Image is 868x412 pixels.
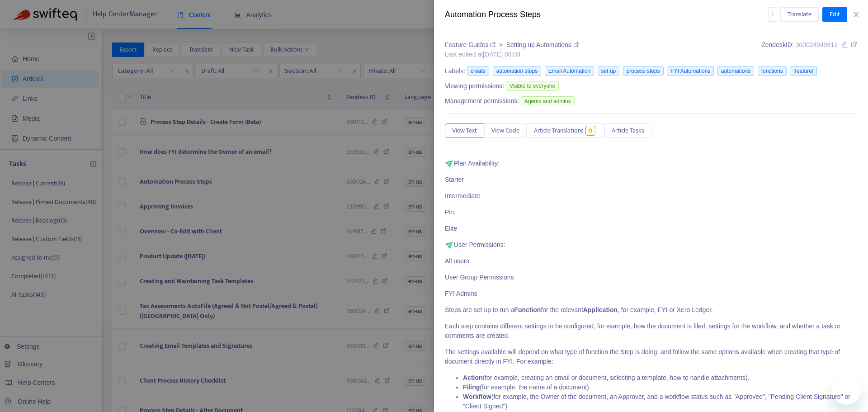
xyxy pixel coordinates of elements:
span: Viewing permissions: [445,81,504,91]
button: Close [850,10,863,19]
a: Feature Guides [445,41,497,48]
span: close [853,11,860,18]
span: [feature] [790,66,817,76]
button: Article Translations0 [527,123,604,138]
img: fyi_arrow_HC_icon.png [445,160,454,167]
span: Management permissions: [445,96,519,106]
button: View Text [445,123,484,138]
span: create [467,66,489,76]
span: automation steps [493,66,541,76]
p: Starter [445,175,857,185]
span: process steps [623,66,664,76]
strong: Application [583,306,618,313]
div: Automation Process Steps [445,9,768,21]
span: FYI Automations [667,66,714,76]
span: 0 [585,126,596,136]
span: Translate [788,9,811,19]
li: (for example, creating an email or document, selecting a template, how to handle attachments). [463,373,857,383]
button: View Code [484,123,527,138]
a: Setting up Automations [506,41,579,48]
span: Article Tasks [612,126,644,136]
p: Steps are set up to run a for the relevant , for example, FYI or Xero Ledger. [445,305,857,315]
button: Translate [780,7,819,22]
p: FYI Admins [445,289,857,298]
button: Article Tasks [604,123,651,138]
div: > [445,40,579,50]
span: Article Translations [534,126,584,136]
span: Labels: [445,66,465,76]
p: The settings available will depend on what type of function the Step is doing, and follow the sam... [445,347,857,366]
img: fyi_arrow_HC_icon.png [445,242,454,249]
span: Agents and admins [521,96,575,106]
p: Elite [445,224,857,233]
span: more [769,11,776,17]
span: Visible to everyone [506,81,559,91]
strong: Action [463,374,483,381]
p: Plan Availability: [445,159,857,168]
span: View Text [452,126,477,136]
span: set up [598,66,620,76]
strong: Workflow [463,393,491,400]
p: Each step contains different settings to be configured, for example, how the document is filed, s... [445,322,857,341]
span: View Code [491,126,519,136]
button: more [768,7,777,22]
strong: Function [514,306,541,313]
p: All users [445,256,857,266]
li: (for example, the name of a document). [463,383,857,392]
strong: Filing [463,384,480,391]
span: Email Automation [545,66,594,76]
p: Intermediate [445,191,857,201]
p: User Permissions: [445,240,857,250]
div: Last edited at [DATE] 08:03 [445,50,579,59]
span: functions [758,66,787,76]
p: Pro [445,208,857,217]
span: Edit [830,9,840,19]
iframe: Button to launch messaging window [832,376,861,405]
span: 360024049812 [796,41,838,48]
div: Zendesk ID: [761,40,857,59]
p: User Group Permissions [445,273,857,282]
button: Edit [822,7,847,22]
span: automations [717,66,754,76]
li: (for example, the Owner of the document, an Approver, and a workflow status such as "Approved", "... [463,392,857,411]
